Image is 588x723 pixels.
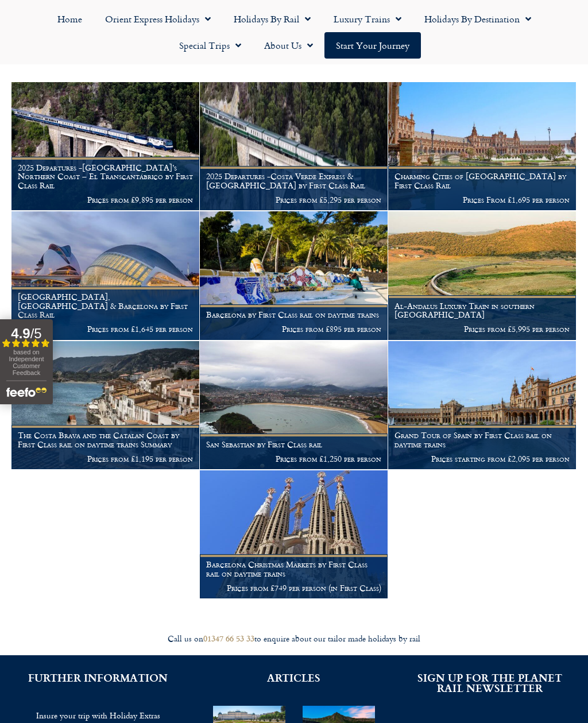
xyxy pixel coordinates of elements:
h1: Grand Tour of Spain by First Class rail on daytime trains [394,431,570,449]
a: 2025 Departures -Costa Verde Express & [GEOGRAPHIC_DATA] by First Class Rail Prices from £5,295 p... [200,82,388,211]
a: Orient Express Holidays [94,6,222,32]
a: Luxury Trains [322,6,413,32]
a: About Us [253,32,324,59]
h1: Al-Andalus Luxury Train in southern [GEOGRAPHIC_DATA] [394,301,570,320]
p: Prices from £5,995 per person [394,324,570,334]
a: Home [46,6,94,32]
a: Special Trips [168,32,253,59]
a: Barcelona Christmas Markets by First Class rail on daytime trains Prices from £749 per person (in... [200,470,388,599]
a: Barcelona by First Class rail on daytime trains Prices from £895 per person [200,211,388,340]
a: Charming Cities of [GEOGRAPHIC_DATA] by First Class Rail Prices From £1,695 per person [388,82,577,211]
a: Start your Journey [324,32,421,59]
nav: Menu [6,6,582,59]
p: Prices from £749 per person (in First Class) [206,583,381,593]
a: 01347 66 53 33 [203,632,254,644]
h2: ARTICLES [213,672,374,683]
a: San Sebastian by First Class rail Prices from £1,250 per person [200,341,388,470]
p: Prices from £5,295 per person [206,195,381,204]
a: [GEOGRAPHIC_DATA], [GEOGRAPHIC_DATA] & Barcelona by First Class Rail Prices from £1,645 per person [11,211,200,340]
a: Holidays by Destination [413,6,543,32]
p: Prices From £1,695 per person [394,195,570,204]
h1: The Costa Brava and the Catalan Coast by First Class rail on daytime trains Summary [18,431,193,449]
h2: SIGN UP FOR THE PLANET RAIL NEWSLETTER [409,672,571,693]
h1: Barcelona Christmas Markets by First Class rail on daytime trains [206,560,381,578]
h1: San Sebastian by First Class rail [206,440,381,449]
h2: FURTHER INFORMATION [17,672,179,683]
a: Holidays by Rail [222,6,322,32]
a: The Costa Brava and the Catalan Coast by First Class rail on daytime trains Summary Prices from £... [11,341,200,470]
h1: 2025 Departures -[GEOGRAPHIC_DATA]’s Northern Coast – El Transcantábrico by First Class Rail [18,163,193,190]
h1: 2025 Departures -Costa Verde Express & [GEOGRAPHIC_DATA] by First Class Rail [206,172,381,190]
h1: Charming Cities of [GEOGRAPHIC_DATA] by First Class Rail [394,172,570,190]
div: Call us on to enquire about our tailor made holidays by rail [6,633,582,644]
p: Prices from £895 per person [206,324,381,334]
a: Al-Andalus Luxury Train in southern [GEOGRAPHIC_DATA] Prices from £5,995 per person [388,211,577,340]
h1: Barcelona by First Class rail on daytime trains [206,310,381,319]
p: Prices from £1,250 per person [206,454,381,463]
p: Prices from £1,195 per person [18,454,193,463]
p: Prices from £9,895 per person [18,195,193,204]
p: Prices from £1,645 per person [18,324,193,334]
a: Grand Tour of Spain by First Class rail on daytime trains Prices starting from £2,095 per person [388,341,577,470]
h1: [GEOGRAPHIC_DATA], [GEOGRAPHIC_DATA] & Barcelona by First Class Rail [18,292,193,319]
a: 2025 Departures -[GEOGRAPHIC_DATA]’s Northern Coast – El Transcantábrico by First Class Rail Pric... [11,82,200,211]
p: Prices starting from £2,095 per person [394,454,570,463]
